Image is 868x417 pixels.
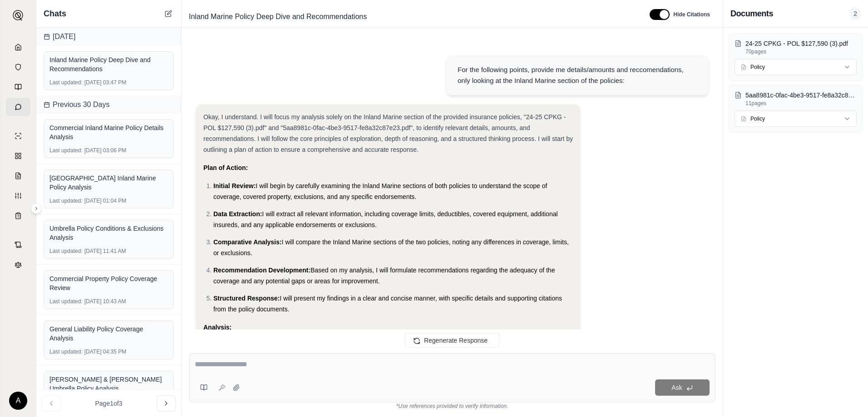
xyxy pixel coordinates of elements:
p: 24-25 CPKG - POL $127,590 (3).pdf [745,39,857,48]
div: [DATE] 04:35 PM [49,348,168,355]
span: Inland Marine Policy Deep Dive and Recommendations [185,10,370,24]
span: 2 [850,7,861,20]
div: [DATE] 11:41 AM [49,247,168,255]
h3: Documents [730,7,773,20]
div: For the following points, provide me details/amounts and reccomendations, only looking at the Inl... [458,64,697,86]
p: 5aa8981c-0fac-4be3-9517-fe8a32c87e23.pdf [745,91,857,100]
span: Comparative Analysis: [213,238,281,246]
a: Coverage Table [6,207,30,225]
span: Data Extraction: [213,210,262,218]
span: Page 1 of 3 [95,399,123,408]
a: Documents Vault [6,58,30,76]
p: 70 pages [745,48,857,55]
span: Structured Response: [213,295,280,302]
button: New Chat [163,8,174,19]
img: Expand sidebar [13,10,24,21]
span: I will begin by carefully examining the Inland Marine sections of both policies to understand the... [213,182,547,200]
div: Previous 30 Days [36,96,181,114]
div: General Liability Policy Coverage Analysis [49,325,168,343]
div: Umbrella Policy Conditions & Exclusions Analysis [49,224,168,242]
div: [DATE] [36,28,181,46]
span: Okay, I understand. I will focus my analysis solely on the Inland Marine section of the provided ... [203,113,573,153]
span: Initial Review: [213,182,256,189]
strong: Analysis: [203,324,232,331]
a: Claim Coverage [6,167,30,185]
span: Based on my analysis, I will formulate recommendations regarding the adequacy of the coverage and... [213,267,555,285]
span: Last updated: [49,247,83,255]
a: Policy Comparisons [6,147,30,165]
button: 5aa8981c-0fac-4be3-9517-fe8a32c87e23.pdf11pages [735,91,857,107]
span: I will compare the Inland Marine sections of the two policies, noting any differences in coverage... [213,238,569,257]
div: [DATE] 03:47 PM [49,79,168,86]
span: Last updated: [49,147,83,154]
span: Last updated: [49,348,83,355]
span: I will present my findings in a clear and concise manner, with specific details and supporting ci... [213,295,562,313]
a: Contract Analysis [6,236,30,254]
div: [GEOGRAPHIC_DATA] Inland Marine Policy Analysis [49,174,168,192]
div: Inland Marine Policy Deep Dive and Recommendations [49,55,168,73]
a: Single Policy [6,127,30,145]
a: Home [6,38,30,56]
button: Expand sidebar [9,6,27,24]
span: Last updated: [49,79,83,86]
div: Commercial Inland Marine Policy Details Analysis [49,123,168,141]
div: Commercial Property Policy Coverage Review [49,274,168,292]
a: Prompt Library [6,78,30,96]
p: 11 pages [745,100,857,107]
span: Ask [671,384,682,391]
span: Regenerate Response [424,337,488,344]
span: Last updated: [49,298,83,305]
div: [DATE] 01:04 PM [49,197,168,204]
div: [DATE] 10:43 AM [49,298,168,305]
span: Chats [44,7,66,20]
span: Recommendation Development: [213,267,311,274]
strong: Plan of Action: [203,164,248,171]
button: Expand sidebar [31,203,42,214]
button: Ask [655,379,710,396]
a: Legal Search Engine [6,256,30,274]
div: [DATE] 03:06 PM [49,147,168,154]
span: Hide Citations [673,11,710,18]
div: A [9,392,27,410]
div: [PERSON_NAME] & [PERSON_NAME] Umbrella Policy Analysis [49,375,168,393]
button: Regenerate Response [405,333,499,348]
div: Edit Title [185,10,639,24]
a: Custom Report [6,187,30,205]
span: Last updated: [49,197,83,204]
div: *Use references provided to verify information. [189,402,715,410]
button: 24-25 CPKG - POL $127,590 (3).pdf70pages [735,39,857,55]
span: I will extract all relevant information, including coverage limits, deductibles, covered equipmen... [213,210,558,228]
a: Chat [6,98,30,116]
